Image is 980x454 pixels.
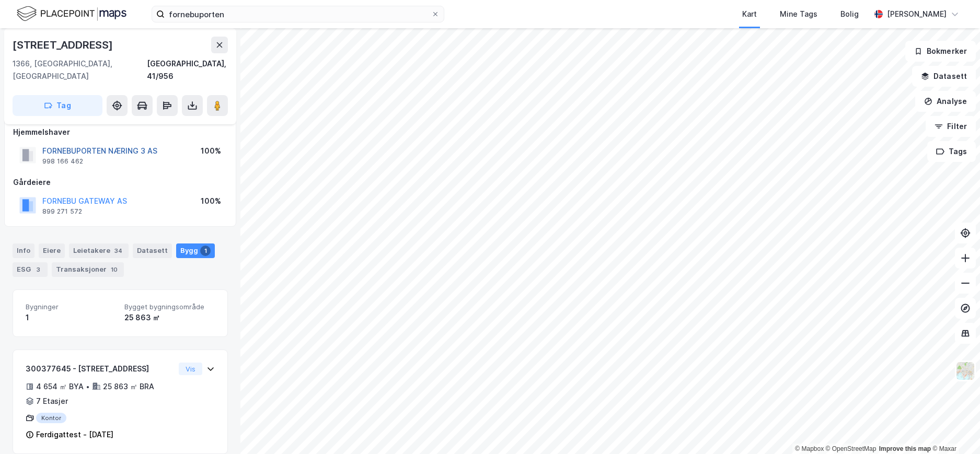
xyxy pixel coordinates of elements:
[928,404,980,454] div: Kontrollprogram for chat
[13,95,102,116] button: Tag
[112,246,124,256] div: 34
[13,37,115,53] div: [STREET_ADDRESS]
[928,404,980,454] iframe: Chat Widget
[13,262,48,277] div: ESG
[39,243,65,258] div: Eiere
[915,91,976,112] button: Analyse
[36,380,84,393] div: 4 654 ㎡ BYA
[26,363,175,375] div: 300377645 - [STREET_ADDRESS]
[912,66,976,87] button: Datasett
[795,445,824,452] a: Mapbox
[13,57,147,83] div: 1366, [GEOGRAPHIC_DATA], [GEOGRAPHIC_DATA]
[42,157,83,166] div: 998 166 462
[69,243,129,258] div: Leietakere
[955,361,975,381] img: Z
[179,363,202,375] button: Vis
[13,243,34,258] div: Info
[879,445,931,452] a: Improve this map
[13,176,227,189] div: Gårdeiere
[124,302,215,311] span: Bygget bygningsområde
[42,207,82,216] div: 899 271 572
[147,57,228,83] div: [GEOGRAPHIC_DATA], 41/956
[124,311,215,324] div: 25 863 ㎡
[742,8,757,20] div: Kart
[36,428,113,441] div: Ferdigattest - [DATE]
[200,246,211,256] div: 1
[26,311,116,324] div: 1
[13,126,227,138] div: Hjemmelshaver
[201,195,221,207] div: 100%
[926,116,976,137] button: Filter
[201,145,221,157] div: 100%
[52,262,124,277] div: Transaksjoner
[103,380,154,393] div: 25 863 ㎡ BRA
[176,243,215,258] div: Bygg
[887,8,947,20] div: [PERSON_NAME]
[165,6,431,22] input: Søk på adresse, matrikkel, gårdeiere, leietakere eller personer
[826,445,877,452] a: OpenStreetMap
[840,8,859,20] div: Bolig
[109,264,120,275] div: 10
[17,5,126,23] img: logo.f888ab2527a4732fd821a326f86c7f29.svg
[780,8,817,20] div: Mine Tags
[133,243,172,258] div: Datasett
[927,141,976,162] button: Tags
[26,302,116,311] span: Bygninger
[33,264,43,275] div: 3
[36,395,68,408] div: 7 Etasjer
[86,382,90,391] div: •
[905,41,976,62] button: Bokmerker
